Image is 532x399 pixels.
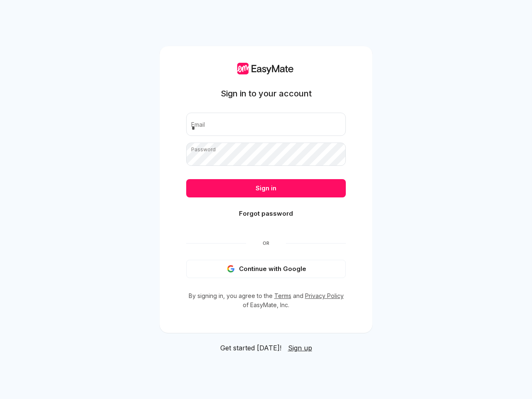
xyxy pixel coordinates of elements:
[221,88,312,99] h1: Sign in to your account
[186,291,346,310] p: By signing in, you agree to the and of EasyMate, Inc.
[288,343,312,353] a: Sign up
[186,204,346,223] button: Forgot password
[186,179,346,197] button: Sign in
[288,344,312,352] span: Sign up
[220,343,281,353] span: Get started [DATE]!
[246,240,286,246] span: Or
[274,292,291,299] a: Terms
[186,260,346,278] button: Continue with Google
[305,292,344,299] a: Privacy Policy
